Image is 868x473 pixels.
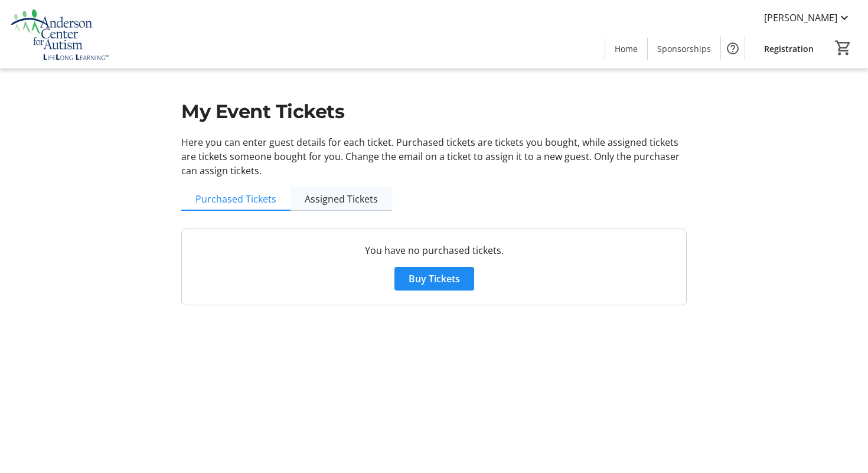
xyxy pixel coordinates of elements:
[181,97,687,126] h1: My Event Tickets
[657,43,711,55] span: Sponsorships
[181,135,687,178] p: Here you can enter guest details for each ticket. Purchased tickets are tickets you bought, while...
[721,37,745,60] button: Help
[755,38,823,60] a: Registration
[196,243,672,257] p: You have no purchased tickets.
[7,5,112,64] img: Anderson Center for Autism's Logo
[648,38,720,60] a: Sponsorships
[764,11,837,25] span: [PERSON_NAME]
[394,267,474,291] button: Buy Tickets
[833,37,854,58] button: Cart
[605,38,647,60] a: Home
[195,194,276,204] span: Purchased Tickets
[764,43,814,55] span: Registration
[409,272,460,286] span: Buy Tickets
[615,43,638,55] span: Home
[305,194,378,204] span: Assigned Tickets
[755,8,861,27] button: [PERSON_NAME]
